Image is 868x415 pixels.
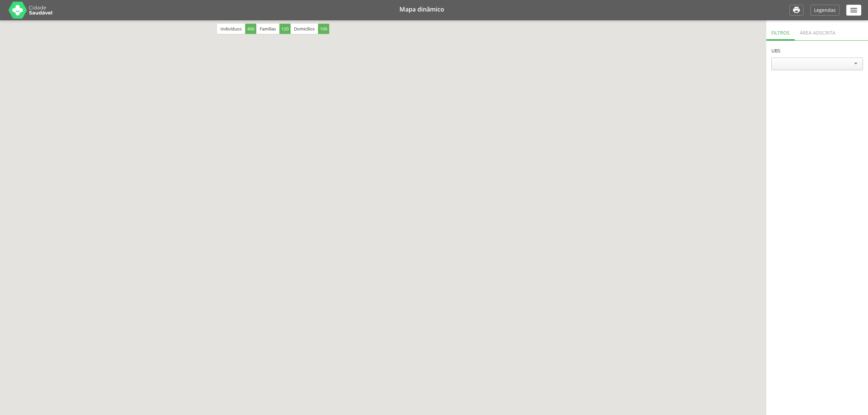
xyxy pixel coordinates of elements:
span: 400 [245,24,256,34]
i:  [849,6,858,15]
div: Indivíduos Famílias Domicílios [217,24,329,34]
i: Imprimir [792,6,801,15]
h1: Mapa dinâmico [61,6,783,12]
p: Legendas [814,8,836,13]
div: Filtros [766,24,795,40]
span: 120 [279,24,291,34]
div: Área adscrita [795,24,841,40]
header: UBS [771,41,863,58]
span: 100 [318,24,329,34]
